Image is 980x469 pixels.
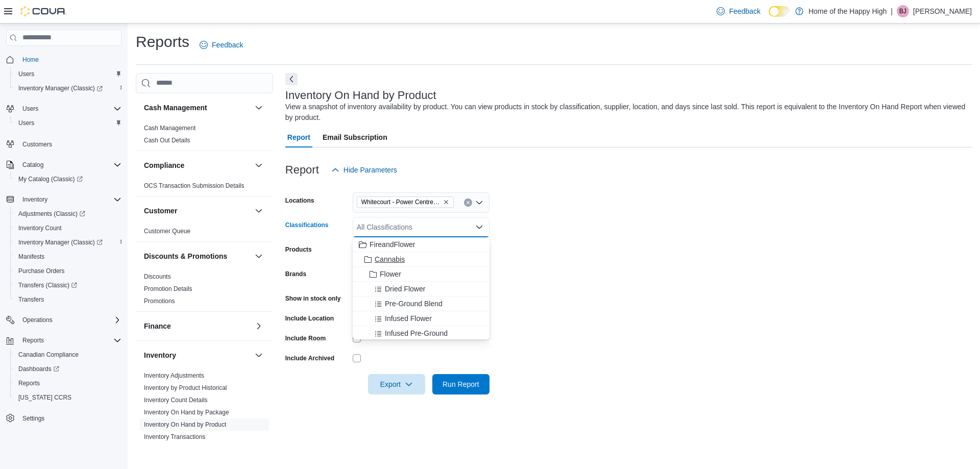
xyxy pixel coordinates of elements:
button: Operations [18,314,57,326]
a: Reports [14,377,44,389]
span: Settings [22,414,44,423]
span: Adjustments (Classic) [18,210,85,218]
button: Compliance [253,159,265,171]
button: Customer [144,206,251,216]
button: [US_STATE] CCRS [10,390,126,405]
button: Infused Pre-Ground [353,326,489,341]
span: Inventory Count [18,224,62,232]
span: Customers [22,140,52,149]
a: Inventory Adjustments [144,372,204,379]
a: Settings [18,412,48,425]
span: Users [14,117,121,129]
span: Promotion Details [144,285,192,293]
a: Inventory Manager (Classic) [10,81,126,95]
label: Products [285,245,312,254]
button: Users [10,116,126,130]
span: Catalog [22,161,43,169]
h3: Cash Management [144,103,207,113]
button: Discounts & Promotions [253,250,265,262]
a: Feedback [713,1,764,21]
a: Promotions [144,298,175,305]
span: Inventory Manager (Classic) [14,236,121,249]
span: Users [18,70,34,78]
a: Inventory Transactions [144,433,206,440]
label: Brands [285,270,306,278]
span: Pre-Ground Blend [385,299,443,309]
span: Inventory Manager (Classic) [18,84,103,92]
button: Compliance [144,160,251,170]
a: Transfers (Classic) [14,279,81,291]
span: Discounts [144,273,171,281]
span: Email Subscription [323,127,387,147]
span: Inventory On Hand by Product [144,421,226,429]
span: Hide Parameters [344,165,397,175]
button: Dried Flower [353,282,489,297]
a: Transfers (Classic) [10,278,126,292]
a: Users [14,117,38,129]
h3: Discounts & Promotions [144,251,227,261]
button: Customers [2,136,126,151]
a: Purchase Orders [14,265,69,277]
a: Users [14,68,38,80]
span: Run Report [443,379,479,389]
button: Canadian Compliance [10,348,126,362]
span: Dashboards [18,365,59,373]
span: Dashboards [14,363,121,375]
button: Cash Management [253,102,265,114]
button: Reports [18,334,48,347]
span: Reports [14,377,121,389]
label: Locations [285,196,314,205]
h3: Finance [144,321,171,331]
button: Pre-Ground Blend [353,297,489,311]
p: Home of the Happy High [808,5,887,17]
span: Export [374,374,419,394]
span: Reports [18,334,121,347]
span: Reports [18,379,40,387]
span: My Catalog (Classic) [14,173,121,185]
button: Users [2,102,126,116]
span: Purchase Orders [18,267,65,275]
a: Dashboards [14,363,63,375]
span: Home [18,53,121,66]
button: Settings [2,411,126,426]
span: FireandFlower [370,239,415,250]
a: Canadian Compliance [14,349,83,361]
button: Inventory [253,349,265,361]
span: Infused Flower [385,313,432,324]
span: Inventory On Hand by Package [144,408,229,416]
button: Manifests [10,250,126,264]
span: Flower [380,269,401,279]
button: Close list of options [475,223,483,231]
label: Include Archived [285,354,334,362]
button: Reports [2,333,126,348]
a: Manifests [14,251,48,263]
span: Customers [18,137,121,150]
button: Inventory [18,193,52,206]
span: Users [22,105,38,113]
a: Home [18,54,43,66]
button: Remove Whitecourt - Power Centre - Fire & Flower from selection in this group [443,199,449,205]
button: Users [10,67,126,81]
a: Inventory Manager (Classic) [14,82,107,94]
button: Finance [253,320,265,332]
a: OCS Transaction Submission Details [144,182,244,189]
button: Finance [144,321,251,331]
button: FireandFlower [353,237,489,252]
span: Settings [18,412,121,425]
span: Package Details [144,445,188,453]
div: Cash Management [136,122,273,151]
button: Customer [253,205,265,217]
a: Inventory Count Details [144,397,208,404]
a: Inventory Count [14,222,66,234]
span: Adjustments (Classic) [14,208,121,220]
span: Infused Pre-Ground [385,328,448,338]
label: Include Room [285,334,326,342]
a: Adjustments (Classic) [10,207,126,221]
span: Cash Out Details [144,136,190,144]
a: Inventory Manager (Classic) [10,235,126,250]
h3: Report [285,164,319,176]
button: Cash Management [144,103,251,113]
a: Inventory Manager (Classic) [14,236,107,249]
button: Inventory [144,350,251,360]
a: Feedback [195,35,247,55]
